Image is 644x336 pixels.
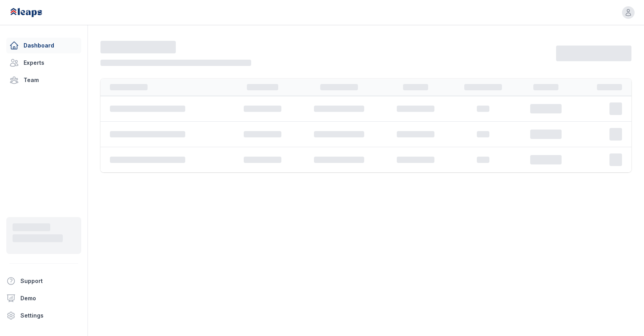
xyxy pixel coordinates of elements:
[9,4,60,21] img: Leaps
[3,308,84,323] a: Settings
[6,72,81,88] a: Team
[3,273,78,289] button: Support
[3,290,84,306] a: Demo
[6,38,81,53] a: Dashboard
[6,55,81,71] a: Experts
